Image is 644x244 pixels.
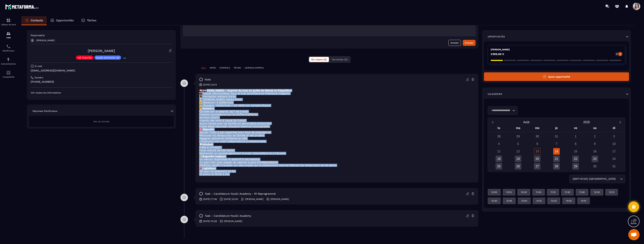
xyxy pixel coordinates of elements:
li: A perdu des amis à cause du travail [199,119,475,122]
p: 💳 Épargne : 600€/mois + 30 000€ sur compte bloqué [199,104,475,107]
div: 13 [534,148,540,155]
p: 12:45 [506,199,512,202]
li: Ajouter l’UGC à son expertise pour plus de polyvalence [199,131,475,134]
div: 28 [553,163,560,170]
p: 🧠 [199,89,475,92]
div: 2 [592,133,598,140]
div: 23 [592,156,598,162]
div: 28 [496,133,502,140]
p: leads entrants vsl [96,56,119,59]
li: Un plan clair pour passer du salariat à plus d’indépendance [199,161,475,164]
div: sa [585,125,604,132]
strong: Objectifs [202,128,214,131]
button: Open months overlay [496,119,557,125]
p: [EMAIL_ADDRESS][DOMAIN_NAME] [31,69,172,72]
p: 👩‍🍳 [PERSON_NAME] restaurateur [199,98,475,101]
p: 11:30 [565,191,570,194]
li: Un mentor disponible et attentif à ses besoins [199,158,475,161]
div: 9 [592,141,598,147]
div: 20 [534,156,540,162]
p: CRM [1,37,16,39]
p: NOTES [210,67,216,69]
div: 16 [592,148,598,155]
p: 12:00 [594,191,600,194]
p: [PERSON_NAME] [271,198,289,201]
strong: Baguette magique [202,155,226,158]
li: Pression quotidienne sur le chiffre d’affaires [199,113,475,116]
p: 💼 Visual merchandiser dans le luxe (architecture intérieure magasin) [199,92,475,95]
p: [PERSON_NAME] [245,198,263,201]
div: 24 [611,156,617,162]
p: E-mail [35,65,42,68]
a: schedulerschedulerPlanificateur [1,42,16,55]
strong: Douleurs [202,107,214,110]
li: Burnout récent [199,116,475,119]
a: Ouvrir le chat [628,229,640,240]
p: 13:00 [521,199,527,202]
div: 21 [553,156,560,162]
p: 📌 [199,167,475,170]
p: 14:00 [566,199,572,202]
div: 30 [592,163,598,170]
p: TÂCHES [234,67,241,69]
button: Envoyer [463,40,476,46]
li: Projet bébé repoussé, situation devenue inacceptable [199,125,475,128]
p: 2 599,00 € [491,53,504,55]
p: vsl inscrits [78,56,92,59]
button: Previous month [489,120,496,125]
a: [PERSON_NAME] [88,49,115,53]
p: 💰 Revenus : 3 200€/mois [199,101,475,104]
span: En cours (3) [311,58,327,61]
div: di [604,125,624,132]
span: Terminés (4) [332,58,348,61]
li: Épuisée par le salariat, 6j/7 de travail [199,110,475,113]
img: automations [6,57,11,62]
p: 10:00 [491,191,497,194]
div: 15 [572,148,579,155]
div: 3 [611,133,617,140]
button: Annuler [448,40,461,46]
a: formationformationTableau de bord [1,15,16,28]
div: 22 [572,156,579,162]
div: Search for option [488,106,518,115]
p: Voir toutes les informations [31,91,172,94]
li: Construire une vraie indépendance professionnelle [199,140,475,143]
a: Contacts [21,16,47,25]
button: En cours (3) [309,57,329,62]
strong: [PERSON_NAME] – Experte du luxe en quête de liberté et d’équilibre [202,89,291,92]
div: Calendar days [489,133,624,170]
div: 1 [572,133,579,140]
p: 11:45 [579,191,585,194]
p: Contacts [31,19,43,22]
div: ma [508,125,528,132]
p: [DATE] 15:28 [203,220,217,223]
li: Aucun temps pour sa famille ou ses projets personnels [199,122,475,125]
div: 17 [611,148,617,155]
span: (GMT+01:00) [GEOGRAPHIC_DATA] [572,177,616,181]
p: ✨ [199,155,475,158]
p: 🎓 Formation métiers d’arts [199,95,475,98]
div: me [528,125,547,132]
div: 29 [515,133,521,140]
strong: Mindset [202,143,213,146]
p: TOUT [201,67,206,69]
div: 10 [611,141,617,147]
p: 14:15 [581,199,586,202]
button: Terminés (4) [329,57,350,62]
p: [DATE] 17:06 [203,198,217,201]
p: Tableau de bord [1,24,16,26]
li: R2 prévu le 15/08 à 20h [199,173,475,176]
p: note [205,78,211,81]
div: 19 [515,156,521,162]
p: 13:15 [536,199,542,202]
div: 31 [553,133,560,140]
div: 31 [611,163,617,170]
div: 7 [553,141,560,147]
div: ve [566,125,585,132]
p: 11:00 [536,191,541,194]
button: Next month [617,120,624,125]
img: logo [5,3,39,10]
div: 8 [572,141,579,147]
img: scheduler [6,44,11,49]
p: 12:15 [609,191,614,194]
